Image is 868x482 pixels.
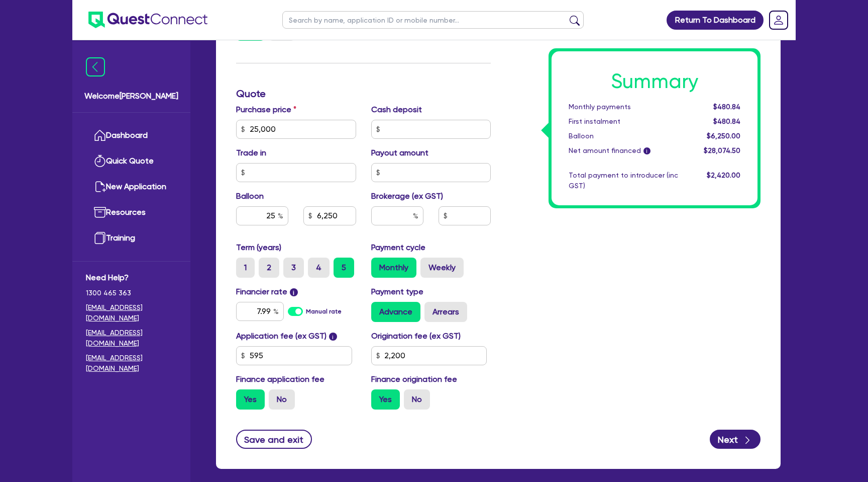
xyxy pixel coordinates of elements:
[86,148,177,174] a: Quick Quote
[236,258,255,278] label: 1
[94,181,106,193] img: new-application
[308,258,330,278] label: 4
[371,147,428,159] label: Payout amount
[86,288,177,298] span: 1300 465 363
[282,11,584,29] input: Search by name, application ID or mobile number...
[713,103,740,111] span: $480.84
[236,430,312,449] button: Save and exit
[236,242,281,254] label: Term (years)
[371,330,461,342] label: Origination fee (ex GST)
[704,146,740,154] span: $28,074.50
[561,102,686,112] div: Monthly payments
[236,147,266,159] label: Trade in
[371,389,400,410] label: Yes
[371,104,422,116] label: Cash deposit
[290,288,298,296] span: i
[561,170,686,191] div: Total payment to introducer (inc GST)
[710,430,761,449] button: Next
[86,302,177,324] a: [EMAIL_ADDRESS][DOMAIN_NAME]
[371,302,420,322] label: Advance
[94,155,106,167] img: quick-quote
[94,206,106,218] img: resources
[569,69,740,94] h1: Summary
[707,171,740,179] span: $2,420.00
[404,389,430,410] label: No
[86,225,177,251] a: Training
[86,200,177,225] a: Resources
[561,145,686,156] div: Net amount financed
[269,389,295,410] label: No
[713,117,740,125] span: $480.84
[259,258,279,278] label: 2
[766,7,792,33] a: Dropdown toggle
[424,302,467,322] label: Arrears
[371,373,457,385] label: Finance origination fee
[371,258,416,278] label: Monthly
[329,333,337,341] span: i
[86,353,177,374] a: [EMAIL_ADDRESS][DOMAIN_NAME]
[86,272,177,284] span: Need Help?
[86,57,105,76] img: icon-menu-close
[283,258,304,278] label: 3
[84,90,178,102] span: Welcome [PERSON_NAME]
[236,88,491,100] h3: Quote
[236,330,327,342] label: Application fee (ex GST)
[236,373,324,385] label: Finance application fee
[707,132,740,140] span: $6,250.00
[236,104,296,116] label: Purchase price
[306,307,342,316] label: Manual rate
[561,131,686,141] div: Balloon
[236,190,264,202] label: Balloon
[86,123,177,148] a: Dashboard
[236,389,265,410] label: Yes
[334,258,354,278] label: 5
[88,12,207,28] img: quest-connect-logo-blue
[371,286,423,298] label: Payment type
[643,148,650,155] span: i
[371,190,443,202] label: Brokerage (ex GST)
[86,174,177,200] a: New Application
[667,11,764,30] a: Return To Dashboard
[561,116,686,127] div: First instalment
[371,242,425,254] label: Payment cycle
[94,232,106,244] img: training
[420,258,464,278] label: Weekly
[236,286,298,298] label: Financier rate
[86,328,177,349] a: [EMAIL_ADDRESS][DOMAIN_NAME]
